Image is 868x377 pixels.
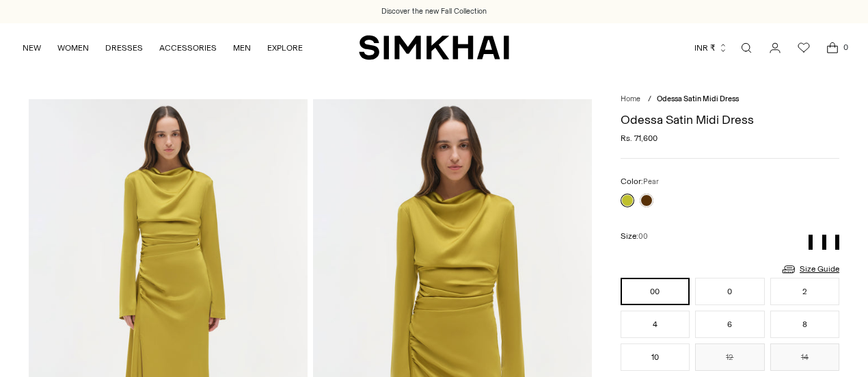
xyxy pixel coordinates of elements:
[621,311,690,338] button: 4
[694,33,728,63] button: INR ₹
[643,177,659,186] span: Pear
[57,33,89,63] a: WOMEN
[638,232,648,241] span: 00
[621,132,657,144] span: Rs. 71,600
[359,34,509,61] a: SIMKHAI
[621,343,690,371] button: 10
[648,94,651,105] div: /
[23,33,41,63] a: NEW
[770,343,839,371] button: 14
[105,33,143,63] a: DRESSES
[761,34,789,62] a: Go to the account page
[770,311,839,338] button: 8
[621,175,659,188] label: Color:
[621,230,648,243] label: Size:
[695,343,764,371] button: 12
[839,41,852,53] span: 0
[381,6,487,17] a: Discover the new Fall Collection
[233,33,251,63] a: MEN
[733,34,760,62] a: Open search modal
[621,278,690,305] button: 00
[159,33,217,63] a: ACCESSORIES
[695,311,764,338] button: 6
[695,278,764,305] button: 0
[790,34,817,62] a: Wishlist
[267,33,303,63] a: EXPLORE
[621,94,839,105] nav: breadcrumbs
[819,34,846,62] a: Open cart modal
[770,278,839,305] button: 2
[781,261,839,278] a: Size Guide
[621,94,640,103] a: Home
[621,114,839,126] h1: Odessa Satin Midi Dress
[657,94,739,103] span: Odessa Satin Midi Dress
